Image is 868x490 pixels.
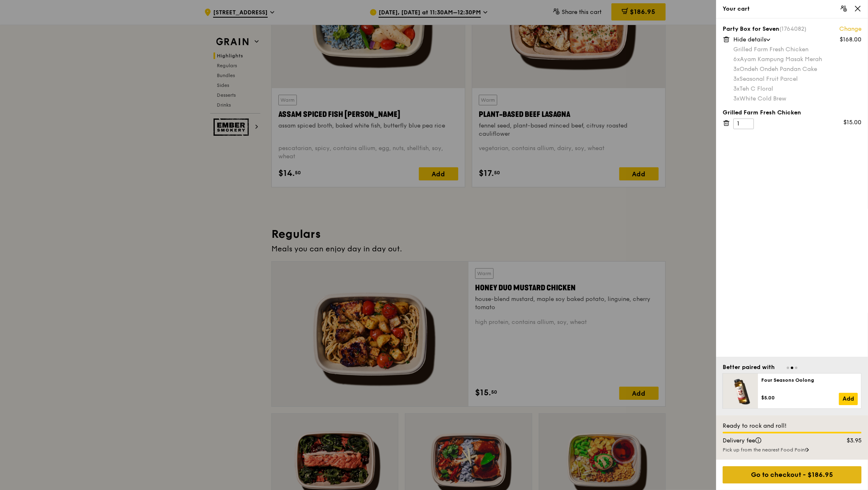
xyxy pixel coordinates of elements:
[733,95,739,102] span: 3x
[733,65,861,73] div: Ondeh Ondeh Pandan Cake
[733,36,766,43] span: Hide details
[733,46,861,54] div: Grilled Farm Fresh Chicken
[761,377,858,383] div: Four Seasons Oolong
[787,367,789,369] span: Go to slide 1
[779,25,806,32] span: (1764082)
[723,466,861,483] div: Go to checkout - $186.95
[795,367,797,369] span: Go to slide 3
[733,55,861,64] div: Ayam Kampung Masak Merah
[723,447,861,453] div: Pick up from the nearest Food Point
[733,75,739,82] span: 3x
[718,437,829,445] div: Delivery fee
[761,394,839,401] div: $5.00
[723,5,861,13] div: Your cart
[840,36,861,44] div: $168.00
[733,95,861,103] div: White Cold Brew
[839,393,858,405] a: Add
[733,75,861,83] div: Seasonal Fruit Parcel
[723,25,861,33] div: Party Box for Seven
[723,422,861,430] div: Ready to rock and roll!
[733,85,739,92] span: 3x
[733,66,739,73] span: 3x
[723,363,775,371] div: Better paired with
[839,25,861,33] a: Change
[791,367,793,369] span: Go to slide 2
[733,56,740,63] span: 6x
[723,109,861,117] div: Grilled Farm Fresh Chicken
[843,119,861,127] div: $15.00
[733,85,861,93] div: Teh C Floral
[829,437,867,445] div: $3.95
